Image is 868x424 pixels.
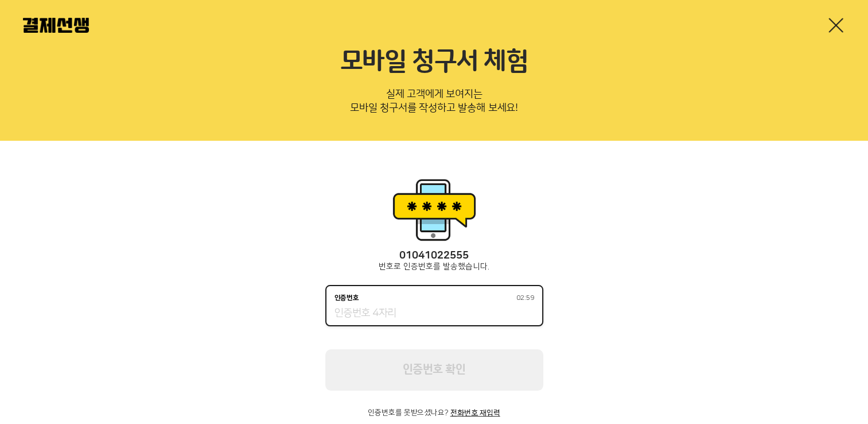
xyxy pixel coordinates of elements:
img: 결제선생 [23,18,89,33]
button: 인증번호 확인 [325,349,543,391]
img: 휴대폰인증 이미지 [388,175,480,244]
p: 인증번호를 못받으셨나요? [325,409,543,417]
span: 02:59 [516,295,534,302]
p: 인증번호 [334,294,359,302]
p: 번호로 인증번호를 발송했습니다. [325,262,543,271]
input: 인증번호02:59 [334,307,534,321]
p: 01041022555 [325,250,543,262]
p: 실제 고객에게 보여지는 모바일 청구서를 작성하고 발송해 보세요! [23,84,845,122]
h2: 모바일 청구서 체험 [23,47,845,78]
button: 전화번호 재입력 [450,409,500,417]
